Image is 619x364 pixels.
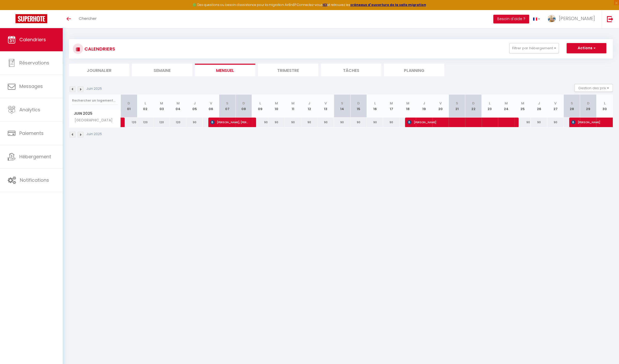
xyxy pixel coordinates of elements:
[607,16,613,22] img: logout
[390,101,393,106] abbr: M
[252,118,268,127] div: 90
[301,95,318,118] th: 12
[186,118,203,127] div: 90
[367,118,383,127] div: 90
[514,95,531,118] th: 25
[449,95,465,118] th: 21
[268,95,285,118] th: 10
[505,101,508,106] abbr: M
[154,95,170,118] th: 03
[559,15,595,22] span: [PERSON_NAME]
[70,118,114,123] span: [GEOGRAPHIC_DATA]
[145,101,146,106] abbr: L
[4,2,20,18] button: Ouvrir le widget de chat LiveChat
[323,3,327,7] strong: ICI
[252,95,268,118] th: 09
[75,10,100,28] a: Chercher
[580,95,597,118] th: 29
[72,96,118,105] input: Rechercher un logement...
[137,95,154,118] th: 02
[137,118,154,127] div: 120
[482,95,498,118] th: 23
[400,95,416,118] th: 18
[268,118,285,127] div: 90
[193,101,195,106] abbr: J
[383,95,400,118] th: 17
[69,110,121,117] span: Juin 2025
[498,95,514,118] th: 24
[554,101,557,106] abbr: V
[285,95,301,118] th: 11
[291,101,295,106] abbr: M
[186,95,203,118] th: 05
[423,101,425,106] abbr: J
[334,95,351,118] th: 14
[170,118,186,127] div: 120
[69,64,129,76] li: Journalier
[521,101,524,106] abbr: M
[357,101,360,106] abbr: D
[318,95,334,118] th: 13
[308,101,310,106] abbr: J
[86,86,102,91] p: Juin 2025
[334,118,351,127] div: 90
[259,101,261,106] abbr: L
[341,101,343,106] abbr: S
[203,95,219,118] th: 06
[15,14,47,23] img: Super Booking
[324,101,327,106] abbr: V
[226,101,228,106] abbr: S
[587,101,590,106] abbr: D
[83,43,115,55] h3: CALENDRIERS
[285,118,301,127] div: 90
[439,101,442,106] abbr: V
[544,10,601,28] a: ... [PERSON_NAME]
[160,101,163,106] abbr: M
[19,36,46,43] span: Calendriers
[548,15,555,22] img: ...
[571,101,573,106] abbr: S
[514,118,531,127] div: 90
[531,118,547,127] div: 90
[350,118,367,127] div: 90
[318,118,334,127] div: 90
[195,64,255,76] li: Mensuel
[547,118,564,127] div: 90
[407,117,512,127] span: [PERSON_NAME]
[219,95,236,118] th: 07
[374,101,376,106] abbr: L
[154,118,170,127] div: 120
[472,101,475,106] abbr: D
[547,95,564,118] th: 27
[384,64,444,76] li: Planning
[121,118,137,127] div: 120
[79,16,97,21] span: Chercher
[258,64,318,76] li: Trimestre
[128,101,130,106] abbr: D
[121,95,137,118] th: 01
[170,95,186,118] th: 04
[210,101,212,106] abbr: V
[574,84,613,92] button: Gestion des prix
[489,101,490,106] abbr: L
[177,101,180,106] abbr: M
[350,95,367,118] th: 15
[406,101,409,106] abbr: M
[132,64,192,76] li: Semaine
[383,118,400,127] div: 90
[564,95,580,118] th: 28
[19,130,44,136] span: Paiements
[321,64,381,76] li: Tâches
[596,95,613,118] th: 30
[493,15,529,23] button: Besoin d'aide ?
[604,101,605,106] abbr: L
[19,83,43,89] span: Messages
[86,132,102,137] p: Juin 2025
[432,95,449,118] th: 20
[538,101,540,106] abbr: J
[19,60,49,66] span: Réservations
[465,95,482,118] th: 22
[350,3,426,7] a: créneaux d'ouverture de la salle migration
[210,117,249,127] span: [PERSON_NAME], [PERSON_NAME]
